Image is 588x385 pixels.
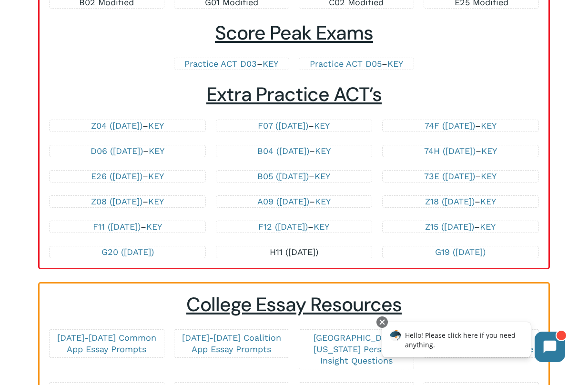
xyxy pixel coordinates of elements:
p: – [226,120,362,132]
a: 74F ([DATE]) [425,121,475,131]
a: 73E ([DATE]) [424,171,475,181]
iframe: Chatbot [372,314,575,372]
a: 74H ([DATE]) [424,146,476,156]
a: KEY [315,196,331,206]
a: E26 ([DATE]) [91,171,142,181]
a: KEY [146,222,162,232]
a: G20 ([DATE]) [101,247,154,257]
p: – [392,196,528,207]
p: – [184,58,279,70]
a: G19 ([DATE]) [435,247,486,257]
a: KEY [314,121,330,131]
a: Z04 ([DATE]) [91,121,142,131]
a: KEY [263,59,278,69]
a: KEY [148,171,164,181]
a: D06 ([DATE]) [91,146,143,156]
a: KEY [315,146,331,156]
a: F12 ([DATE]) [258,222,308,232]
a: F07 ([DATE]) [258,121,308,131]
span: College Essay Resources [186,292,402,317]
p: – [226,171,362,182]
p: – [59,145,195,157]
a: Z08 ([DATE]) [91,196,142,206]
p: – [309,58,404,70]
a: Z15 ([DATE]) [425,222,474,232]
span: Score Peak Exams [215,20,373,46]
a: Practice ACT D05 [310,59,382,69]
p: – [59,196,195,207]
span: Extra Practice ACT’s [206,82,382,107]
a: [DATE]-[DATE] Common App Essay Prompts [57,333,156,354]
a: B04 ([DATE]) [257,146,309,156]
a: KEY [314,222,329,232]
a: KEY [480,222,496,232]
p: – [59,221,195,233]
a: A09 ([DATE]) [257,196,309,206]
a: KEY [481,146,497,156]
a: KEY [387,59,403,69]
p: – [392,120,528,132]
a: KEY [148,121,164,131]
a: [GEOGRAPHIC_DATA][US_STATE] Personal Insight Questions [314,333,399,365]
a: F11 ([DATE]) [93,222,141,232]
p: – [59,171,195,182]
p: – [59,120,195,132]
a: KEY [148,196,164,206]
a: B05 ([DATE]) [257,171,309,181]
a: Z18 ([DATE]) [425,196,475,206]
a: KEY [481,121,497,131]
a: Practice ACT D03 [184,59,257,69]
a: H11 ([DATE]) [270,247,318,257]
p: – [392,221,528,233]
p: – [392,145,528,157]
a: [DATE]-[DATE] Coalition App Essay Prompts [182,333,281,354]
p: – [392,171,528,182]
a: KEY [314,171,330,181]
a: KEY [480,196,496,206]
p: – [226,221,362,233]
p: – [226,145,362,157]
p: – [226,196,362,207]
a: KEY [149,146,164,156]
a: KEY [481,171,497,181]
